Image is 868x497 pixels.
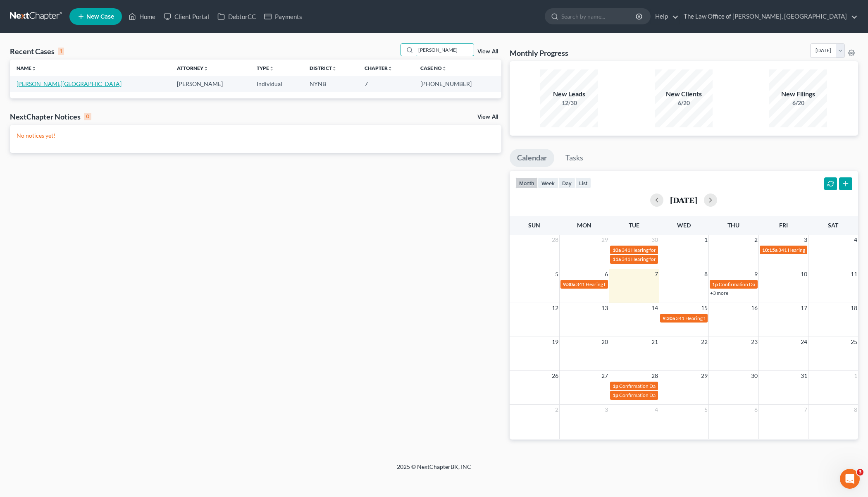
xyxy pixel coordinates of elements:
td: NYNB [303,76,358,91]
span: Thu [727,222,739,229]
div: 12/30 [540,99,598,107]
div: Recent Cases [10,46,64,56]
span: 21 [651,337,659,347]
span: 341 Hearing for [PERSON_NAME] & [PERSON_NAME] [622,256,739,262]
div: New Filings [769,89,827,99]
span: 5 [703,405,708,415]
span: 12 [551,303,559,313]
input: Search by name... [561,9,637,24]
a: Tasks [558,149,591,167]
button: week [538,177,558,189]
a: +3 more [710,290,728,296]
td: Individual [250,76,303,91]
i: unfold_more [269,66,274,71]
span: 8 [703,269,708,279]
td: [PHONE_NUMBER] [414,76,501,91]
span: Confirmation Date for [PERSON_NAME] II - [PERSON_NAME] [719,281,853,287]
span: Sun [528,222,540,229]
button: month [515,177,538,189]
a: View All [477,49,498,55]
a: [PERSON_NAME][GEOGRAPHIC_DATA] [17,80,122,87]
span: 28 [551,235,559,245]
iframe: Intercom live chat [840,469,860,489]
span: 16 [750,303,758,313]
span: Confirmation Date for [PERSON_NAME] [619,392,707,398]
i: unfold_more [332,66,337,71]
h2: [DATE] [670,196,697,204]
a: Chapterunfold_more [365,65,393,71]
span: 341 Hearing for [PERSON_NAME] [676,315,750,321]
span: 25 [850,337,858,347]
span: 11a [613,256,621,262]
span: 17 [800,303,808,313]
span: 3 [604,405,609,415]
div: 6/20 [655,99,713,107]
span: 10a [613,247,621,253]
div: 6/20 [769,99,827,107]
a: Help [651,9,679,24]
td: [PERSON_NAME] [170,76,250,91]
span: 1 [853,371,858,381]
i: unfold_more [442,66,447,71]
a: Typeunfold_more [257,65,274,71]
span: 15 [700,303,708,313]
span: Mon [577,222,591,229]
span: 24 [800,337,808,347]
span: 2 [554,405,559,415]
i: unfold_more [388,66,393,71]
span: 341 Hearing for [PERSON_NAME] [778,247,852,253]
div: New Leads [540,89,598,99]
span: 29 [601,235,609,245]
span: 341 Hearing for [PERSON_NAME] [622,247,696,253]
span: 3 [857,469,863,475]
span: 26 [551,371,559,381]
div: New Clients [655,89,713,99]
span: 4 [853,235,858,245]
span: 4 [654,405,659,415]
span: 31 [800,371,808,381]
a: Home [124,9,160,24]
input: Search by name... [416,44,474,56]
span: Confirmation Date for [PERSON_NAME] & [PERSON_NAME] [619,383,751,389]
span: 8 [853,405,858,415]
span: 10:15a [762,247,777,253]
span: 7 [654,269,659,279]
a: Calendar [510,149,554,167]
span: 22 [700,337,708,347]
td: 7 [358,76,414,91]
span: 19 [551,337,559,347]
span: 30 [750,371,758,381]
p: No notices yet! [17,131,495,140]
div: 2025 © NextChapterBK, INC [198,463,670,478]
span: 28 [651,371,659,381]
div: 0 [84,113,91,120]
span: 1p [613,383,618,389]
div: NextChapter Notices [10,112,91,122]
a: View All [477,114,498,120]
span: 1p [613,392,618,398]
i: unfold_more [31,66,36,71]
span: Wed [677,222,691,229]
span: 14 [651,303,659,313]
span: 29 [700,371,708,381]
a: Case Nounfold_more [420,65,447,71]
span: 6 [604,269,609,279]
span: 23 [750,337,758,347]
span: 13 [601,303,609,313]
button: day [558,177,575,189]
span: Sat [828,222,838,229]
span: 1 [703,235,708,245]
span: 30 [651,235,659,245]
span: 11 [850,269,858,279]
a: The Law Office of [PERSON_NAME], [GEOGRAPHIC_DATA] [680,9,858,24]
a: Districtunfold_more [310,65,337,71]
span: 2 [754,235,758,245]
a: Payments [260,9,306,24]
a: DebtorCC [213,9,260,24]
span: 9:30a [663,315,675,321]
span: New Case [86,14,114,20]
a: Attorneyunfold_more [177,65,208,71]
span: 27 [601,371,609,381]
span: Tue [629,222,639,229]
span: Fri [779,222,788,229]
